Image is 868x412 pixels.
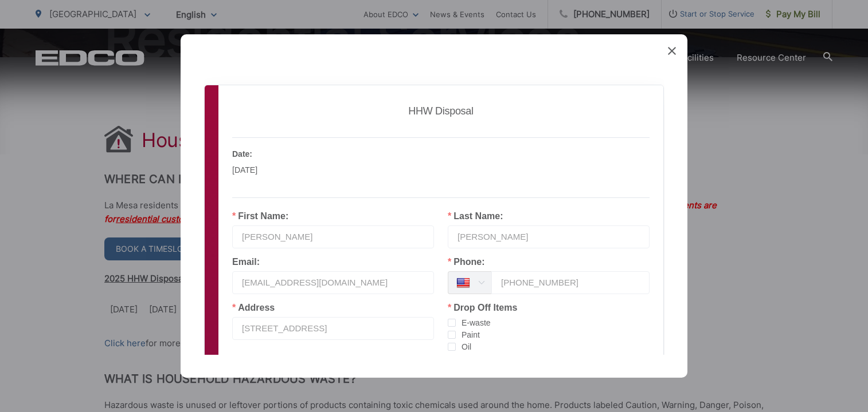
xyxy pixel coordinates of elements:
span: Other [456,354,482,365]
p: Date: [232,147,432,161]
label: Phone: [448,257,484,267]
p: [DATE] [232,163,432,177]
input: example@mail.com [232,271,434,294]
div: checkbox-group [448,317,650,365]
label: Address [232,303,275,312]
label: Email: [232,257,260,267]
input: (201) 555 0123 [491,271,650,294]
label: First Name: [232,212,288,221]
span: Oil [456,342,471,352]
span: Paint [456,330,480,340]
label: Drop Off Items [448,303,517,312]
h2: HHW Disposal [228,99,654,124]
label: Last Name: [448,212,503,221]
span: E-waste [456,318,491,328]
